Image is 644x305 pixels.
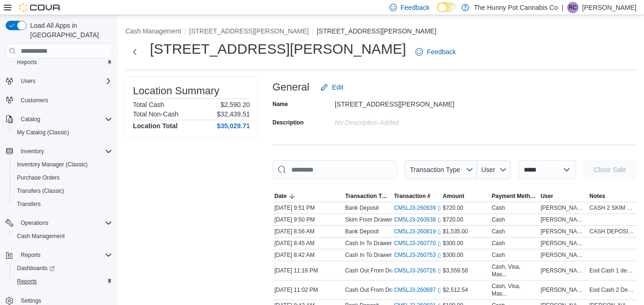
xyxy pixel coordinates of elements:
[541,267,586,274] span: [PERSON_NAME]
[189,27,309,35] button: [STREET_ADDRESS][PERSON_NAME]
[17,200,41,208] span: Transfers
[443,192,464,200] span: Amount
[274,192,287,200] span: Date
[481,166,495,173] span: User
[492,216,505,223] div: Cash
[9,158,116,171] button: Inventory Manager (Classic)
[392,190,441,202] button: Transaction #
[443,267,468,274] span: $3,559.58
[490,190,539,202] button: Payment Methods
[2,113,116,126] button: Catalog
[589,267,635,274] span: Eod Cash 1 deposit $780.75 [PERSON_NAME]
[17,146,112,157] span: Inventory
[438,253,443,258] svg: External link
[125,27,181,35] button: Cash Management
[272,100,288,108] label: Name
[17,146,48,157] button: Inventory
[217,122,250,130] h4: $35,029.71
[477,160,511,179] button: User
[594,165,626,174] span: Close Safe
[438,206,443,211] svg: External link
[492,251,505,259] div: Cash
[272,119,304,126] label: Description
[343,190,392,202] button: Transaction Type
[17,114,112,125] span: Catalog
[394,216,444,223] a: CM5LJ3-260938External link
[541,192,553,200] span: User
[13,127,112,138] span: My Catalog (Classic)
[9,262,116,275] a: Dashboards
[13,185,68,197] a: Transfers (Classic)
[437,2,457,12] input: Dark Mode
[13,263,58,274] a: Dashboards
[272,214,343,225] div: [DATE] 9:50 PM
[17,232,65,240] span: Cash Management
[13,231,112,242] span: Cash Management
[2,216,116,230] button: Operations
[335,115,461,126] div: No Description added
[21,251,41,259] span: Reports
[17,114,44,125] button: Catalog
[13,276,41,287] a: Reports
[438,217,443,223] svg: External link
[9,171,116,184] button: Purchase Orders
[221,101,250,108] p: $2,590.20
[17,217,112,229] span: Operations
[438,288,443,293] svg: External link
[13,263,112,274] span: Dashboards
[150,40,406,58] h1: [STREET_ADDRESS][PERSON_NAME]
[272,160,397,179] input: This is a search bar. As you type, the results lower in the page will automatically filter.
[492,282,537,297] div: Cash, Visa, Mas...
[133,110,179,118] h6: Total Non-Cash
[394,286,444,294] a: CM5LJ3-260697External link
[13,159,112,170] span: Inventory Manager (Classic)
[438,268,443,274] svg: External link
[2,93,116,107] button: Customers
[13,57,41,68] a: Reports
[492,192,537,200] span: Payment Methods
[541,216,586,223] span: [PERSON_NAME]
[427,47,455,57] span: Feedback
[345,267,427,274] p: Cash Out From Drawer (Cash 1)
[9,184,116,198] button: Transfers (Classic)
[443,239,463,247] span: $300.00
[541,251,586,259] span: [PERSON_NAME]
[272,238,343,249] div: [DATE] 8:45 AM
[401,3,429,12] span: Feedback
[394,251,444,259] a: CM5LJ3-260753External link
[17,95,52,106] a: Customers
[405,160,477,179] button: Transaction Type
[9,56,116,69] button: Reports
[13,57,112,68] span: Reports
[394,192,430,200] span: Transaction #
[589,192,605,200] span: Notes
[13,172,64,183] a: Purchase Orders
[21,219,49,227] span: Operations
[441,190,490,202] button: Amount
[21,148,44,155] span: Inventory
[438,241,443,247] svg: External link
[394,239,444,247] a: CM5LJ3-260770External link
[17,187,64,195] span: Transfers (Classic)
[217,110,250,118] p: $32,439.51
[21,77,35,85] span: Users
[17,278,37,285] span: Reports
[561,2,563,13] p: |
[17,217,52,229] button: Operations
[17,161,88,168] span: Inventory Manager (Classic)
[410,166,460,173] span: Transaction Type
[21,115,40,123] span: Catalog
[443,286,468,294] span: $2,512.54
[539,190,588,202] button: User
[17,249,112,261] span: Reports
[17,129,69,136] span: My Catalog (Classic)
[133,85,219,97] h3: Location Summary
[589,204,635,212] span: CASH 2 SKIM 1x100 6x50 16x20 RC
[272,202,343,214] div: [DATE] 9:51 PM
[345,192,390,200] span: Transaction Type
[567,2,578,13] div: Randy Charran
[13,231,68,242] a: Cash Management
[272,249,343,261] div: [DATE] 8:42 AM
[13,276,112,287] span: Reports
